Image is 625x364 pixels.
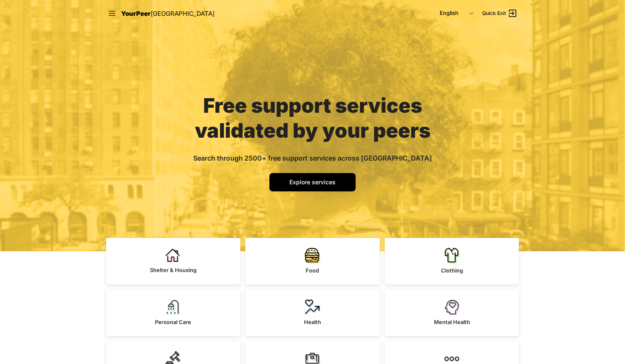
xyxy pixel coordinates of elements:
a: YourPeer[GEOGRAPHIC_DATA] [121,8,214,19]
a: Health [245,290,380,336]
span: Quick Exit [482,10,506,17]
span: Shelter & Housing [150,267,197,273]
span: Mental Health [434,319,470,325]
span: [GEOGRAPHIC_DATA] [151,10,214,17]
a: Explore services [269,173,356,191]
a: Food [245,238,380,285]
a: Mental Health [385,290,519,336]
span: Clothing [441,267,463,274]
a: Shelter & Housing [106,238,241,285]
a: Personal Care [106,290,241,336]
a: Clothing [385,238,519,285]
a: Quick Exit [482,8,518,18]
span: Food [306,267,319,274]
span: YourPeer [121,10,151,17]
span: Search through 2500+ free support services across [GEOGRAPHIC_DATA] [193,154,432,162]
span: Health [304,319,321,325]
span: Explore services [289,178,336,186]
span: Free support services validated by your peers [195,93,431,143]
span: Personal Care [155,319,191,325]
